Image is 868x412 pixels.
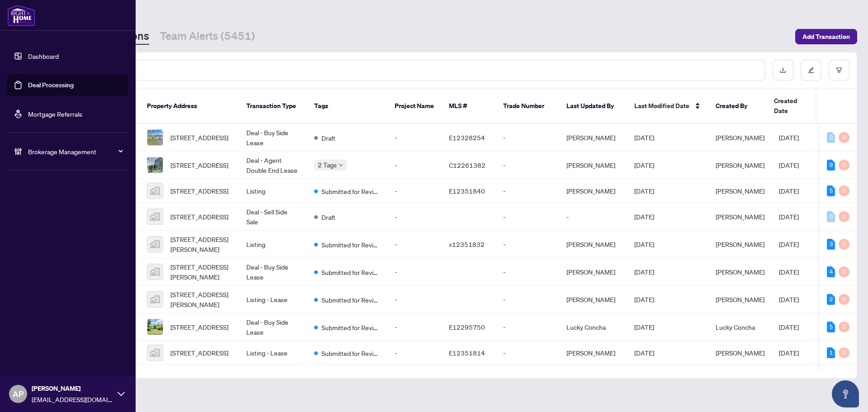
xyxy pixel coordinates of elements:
[716,213,764,221] span: [PERSON_NAME]
[140,89,239,124] th: Property Address
[442,89,496,124] th: MLS #
[767,89,830,124] th: Created Date
[147,319,163,335] img: thumbnail-img
[321,322,380,332] span: Submitted for Review
[170,322,228,332] span: [STREET_ADDRESS]
[634,187,654,195] span: [DATE]
[716,295,764,303] span: [PERSON_NAME]
[634,101,689,111] span: Last Modified Date
[147,130,163,145] img: thumbnail-img
[634,161,654,169] span: [DATE]
[147,237,163,252] img: thumbnail-img
[827,266,835,277] div: 4
[496,313,559,341] td: -
[239,124,307,152] td: Deal - Buy Side Lease
[321,212,335,222] span: Draft
[832,380,859,407] button: Open asap
[779,161,799,169] span: [DATE]
[496,341,559,365] td: -
[339,163,343,167] span: down
[387,179,442,203] td: -
[147,264,163,279] img: thumbnail-img
[239,231,307,258] td: Listing
[13,388,24,400] span: AP
[829,60,849,81] button: filter
[28,52,59,60] a: Dashboard
[239,89,307,124] th: Transaction Type
[28,81,74,89] a: Deal Processing
[827,239,835,250] div: 3
[627,89,708,124] th: Last Modified Date
[801,60,821,81] button: edit
[387,341,442,365] td: -
[827,347,835,358] div: 1
[839,294,849,305] div: 0
[559,231,627,258] td: [PERSON_NAME]
[559,203,627,231] td: -
[634,268,654,276] span: [DATE]
[559,179,627,203] td: [PERSON_NAME]
[716,268,764,276] span: [PERSON_NAME]
[559,258,627,286] td: [PERSON_NAME]
[449,240,485,248] span: x12351832
[318,160,337,170] span: 2 Tags
[239,341,307,365] td: Listing - Lease
[321,348,380,358] span: Submitted for Review
[780,67,786,73] span: download
[774,96,812,116] span: Created Date
[716,240,764,248] span: [PERSON_NAME]
[449,133,485,142] span: E12328254
[634,349,654,357] span: [DATE]
[147,157,163,173] img: thumbnail-img
[634,133,654,142] span: [DATE]
[239,258,307,286] td: Deal - Buy Side Lease
[827,160,835,170] div: 9
[559,313,627,341] td: Lucky Concha
[321,186,380,196] span: Submitted for Review
[239,286,307,313] td: Listing - Lease
[147,345,163,360] img: thumbnail-img
[496,231,559,258] td: -
[387,89,442,124] th: Project Name
[170,186,228,196] span: [STREET_ADDRESS]
[170,133,228,142] span: [STREET_ADDRESS]
[827,211,835,222] div: 0
[321,133,335,143] span: Draft
[170,289,232,309] span: [STREET_ADDRESS][PERSON_NAME]
[321,240,380,250] span: Submitted for Review
[716,323,755,331] span: Lucky Concha
[827,322,835,332] div: 5
[160,28,255,45] a: Team Alerts (5451)
[239,179,307,203] td: Listing
[779,133,799,142] span: [DATE]
[559,286,627,313] td: [PERSON_NAME]
[7,5,35,26] img: logo
[839,322,849,332] div: 0
[839,211,849,222] div: 0
[307,89,387,124] th: Tags
[795,29,857,44] button: Add Transaction
[827,185,835,196] div: 5
[32,384,113,393] span: [PERSON_NAME]
[779,349,799,357] span: [DATE]
[634,295,654,303] span: [DATE]
[321,295,380,305] span: Submitted for Review
[387,258,442,286] td: -
[779,187,799,195] span: [DATE]
[170,262,232,282] span: [STREET_ADDRESS][PERSON_NAME]
[827,132,835,143] div: 0
[839,239,849,250] div: 0
[708,89,767,124] th: Created By
[239,152,307,179] td: Deal - Agent Double End Lease
[802,29,850,44] span: Add Transaction
[779,213,799,221] span: [DATE]
[449,187,485,195] span: E12351840
[496,203,559,231] td: -
[32,394,113,404] span: [EMAIL_ADDRESS][DOMAIN_NAME]
[716,161,764,169] span: [PERSON_NAME]
[387,231,442,258] td: -
[170,234,232,254] span: [STREET_ADDRESS][PERSON_NAME]
[559,124,627,152] td: [PERSON_NAME]
[559,152,627,179] td: [PERSON_NAME]
[170,212,228,222] span: [STREET_ADDRESS]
